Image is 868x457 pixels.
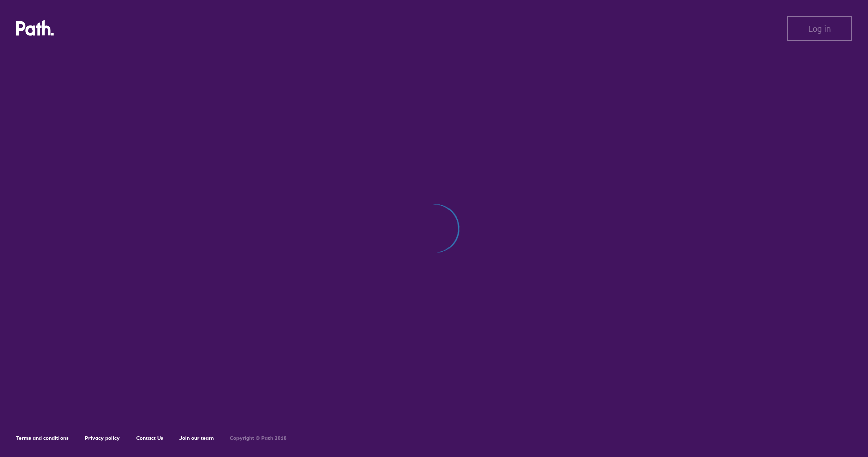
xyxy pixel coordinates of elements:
[85,435,120,441] a: Privacy policy
[136,435,163,441] a: Contact Us
[179,435,214,441] a: Join our team
[787,16,852,41] button: Log in
[808,24,831,33] span: Log in
[16,435,69,441] a: Terms and conditions
[230,435,287,441] h6: Copyright © Path 2018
